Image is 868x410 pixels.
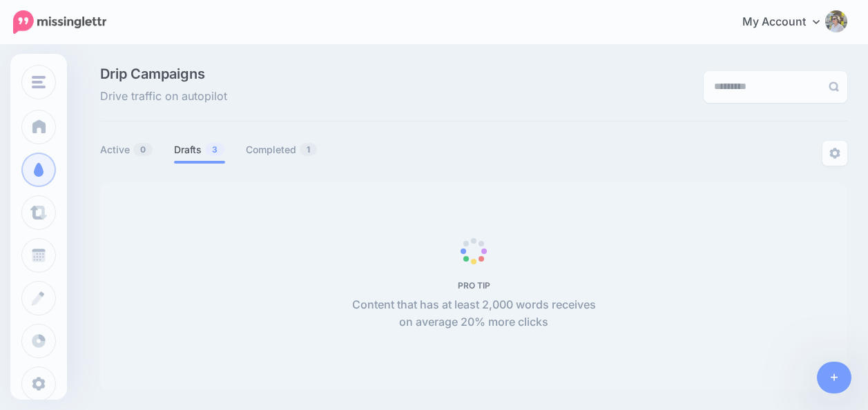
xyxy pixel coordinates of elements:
a: Active0 [100,141,153,158]
img: settings-grey.png [829,148,840,159]
a: My Account [729,6,847,39]
h5: PRO TIP [345,280,604,291]
span: 0 [133,143,153,156]
span: 3 [205,143,224,156]
img: menu.png [32,76,46,88]
a: Drafts3 [174,141,225,158]
span: Drive traffic on autopilot [100,88,227,106]
span: 1 [300,143,317,156]
a: Completed1 [246,141,318,158]
img: search-grey-6.png [829,81,839,92]
span: Drip Campaigns [100,67,227,81]
img: Missinglettr [13,10,106,34]
p: Content that has at least 2,000 words receives on average 20% more clicks [345,296,604,332]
